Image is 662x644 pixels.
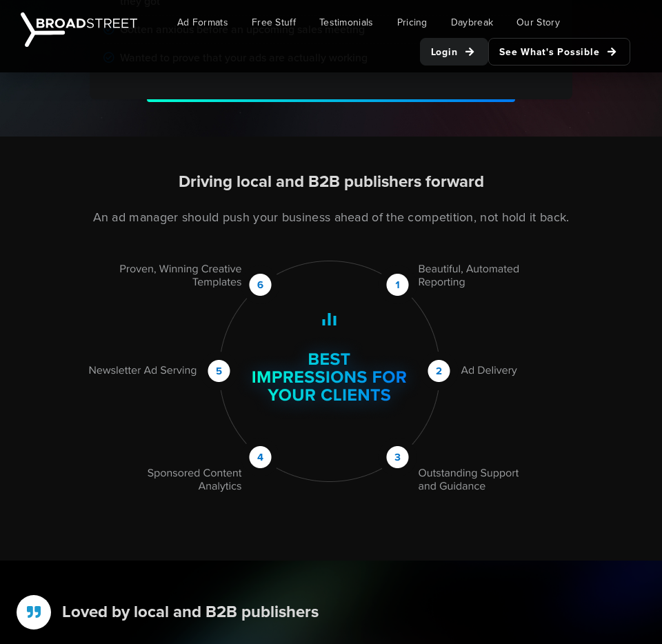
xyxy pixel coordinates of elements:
img: Broadstreet | The Ad Manager for Small Publishers [21,12,137,47]
p: An ad manager should push your business ahead of the competition, not hold it back. [17,208,645,226]
a: Ad Formats [167,7,239,38]
a: Daybreak [441,7,503,38]
a: Free Stuff [241,7,306,38]
a: Pricing [387,7,438,38]
a: Login [420,38,489,66]
span: Daybreak [451,15,493,30]
h2: Loved by local and B2B publishers [17,595,645,630]
span: Our Story [516,15,560,30]
span: Testimonials [319,15,374,30]
span: Free Stuff [252,15,296,30]
span: Ad Formats [177,15,228,30]
span: Pricing [397,15,428,30]
a: Testimonials [309,7,384,38]
a: See What's Possible [488,38,630,66]
a: Our Story [506,7,570,38]
h2: Driving local and B2B publishers forward [17,171,645,192]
